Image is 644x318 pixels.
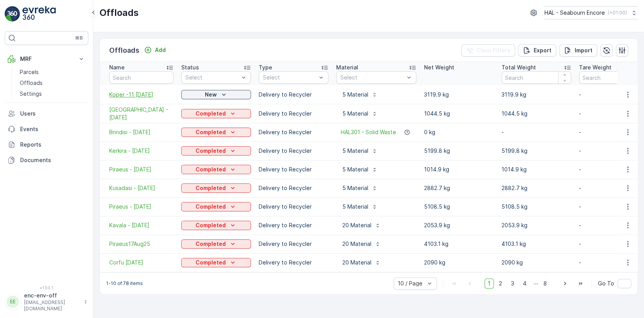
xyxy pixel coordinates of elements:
p: Completed [196,110,226,118]
a: Piraeus17Aug25 [109,240,173,248]
p: Offloads [109,45,139,56]
span: Kavala - [DATE] [109,221,173,229]
p: Delivery to Recycler [259,110,328,118]
p: 20 Material [341,259,371,266]
p: Delivery to Recycler [259,147,328,155]
a: Documents [5,152,88,168]
p: Material [336,64,358,71]
p: 5199.8 kg [501,147,571,155]
p: 2053.9 kg [424,221,494,229]
p: ... [534,278,538,289]
a: Piraeus - 31 Aug 25 [109,166,173,173]
a: Kerkira - 5 Sept 25 [109,147,173,155]
p: Net Weight [424,64,454,71]
p: Delivery to Recycler [259,184,328,192]
p: Delivery to Recycler [259,91,328,99]
div: EE [7,296,19,308]
p: 0 kg [424,128,494,136]
p: enc-env-off [24,292,80,299]
button: Completed [181,239,251,249]
button: Completed [181,202,251,211]
p: 2882.7 kg [424,184,494,192]
span: Brindisi - [DATE] [109,128,173,136]
p: 1-10 of 78 items [106,280,143,287]
p: Completed [196,184,226,192]
p: 1044.5 kg [424,110,494,118]
p: Delivery to Recycler [259,221,328,229]
p: 20 Material [341,240,371,248]
p: Delivery to Recycler [259,259,328,266]
p: 4103.1 kg [424,240,494,248]
p: 5108.5 kg [424,203,494,211]
span: Go To [598,280,614,287]
p: 3119.9 kg [501,91,571,99]
a: Kavala - 19 Aug 25 [109,221,173,229]
button: 5 Material [336,200,382,213]
p: 20 Material [341,221,371,229]
span: Piraeus - [DATE] [109,166,173,173]
p: 5 Material [341,203,368,211]
a: Dubrovnik - 7 Sept 25 [109,106,173,121]
p: Total Weight [501,64,536,71]
button: Export [518,44,556,57]
p: 5 Material [341,147,368,155]
button: HAL - Seabourn Encore(+01:00) [544,6,638,19]
span: [GEOGRAPHIC_DATA] - [DATE] [109,106,173,121]
a: Corfu 13Aug25 [109,259,173,266]
span: Corfu [DATE] [109,259,173,266]
p: Events [20,125,85,133]
p: Completed [196,221,226,229]
button: Add [141,45,169,55]
p: Settings [20,90,42,98]
p: New [205,91,217,99]
span: Koper -11 [DATE] [109,91,173,99]
button: Clear Filters [461,44,515,57]
button: EEenc-env-off[EMAIL_ADDRESS][DOMAIN_NAME] [5,292,88,312]
p: 5 Material [341,91,368,99]
p: Completed [196,147,226,155]
p: [EMAIL_ADDRESS][DOMAIN_NAME] [24,299,80,312]
p: Select [185,74,239,81]
p: Select [340,74,404,81]
button: Completed [181,128,251,137]
p: MRF [20,55,73,63]
span: 3 [507,278,518,289]
img: logo [5,6,20,22]
button: Completed [181,258,251,267]
span: v 1.50.1 [5,285,88,290]
p: Tare Weight [579,64,611,71]
button: 5 Material [336,145,382,157]
p: Delivery to Recycler [259,240,328,248]
a: Settings [17,88,88,99]
button: MRF [5,51,88,67]
button: Import [559,44,597,57]
p: 5108.5 kg [501,203,571,211]
a: Piraeus - 24 Aug 25 [109,203,173,211]
p: Reports [20,141,85,149]
p: HAL - Seabourn Encore [544,9,605,17]
span: Kusadasi - [DATE] [109,184,173,192]
button: 20 Material [336,219,385,232]
span: 4 [519,278,530,289]
a: Offloads [17,78,88,88]
button: 20 Material [336,256,385,269]
p: 4103.1 kg [501,240,571,248]
p: Status [181,64,199,71]
button: 20 Material [336,238,385,250]
p: 2053.9 kg [501,221,571,229]
p: Parcels [20,68,39,76]
p: 5199.8 kg [424,147,494,155]
p: Completed [196,259,226,266]
p: 2882.7 kg [501,184,571,192]
input: Search [501,71,571,84]
button: 5 Material [336,107,382,120]
p: - [501,128,571,136]
a: Parcels [17,67,88,78]
p: Name [109,64,125,71]
button: 5 Material [336,163,382,176]
p: Users [20,110,85,118]
p: 3119.9 kg [424,91,494,99]
button: Completed [181,221,251,230]
p: Add [155,46,166,54]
